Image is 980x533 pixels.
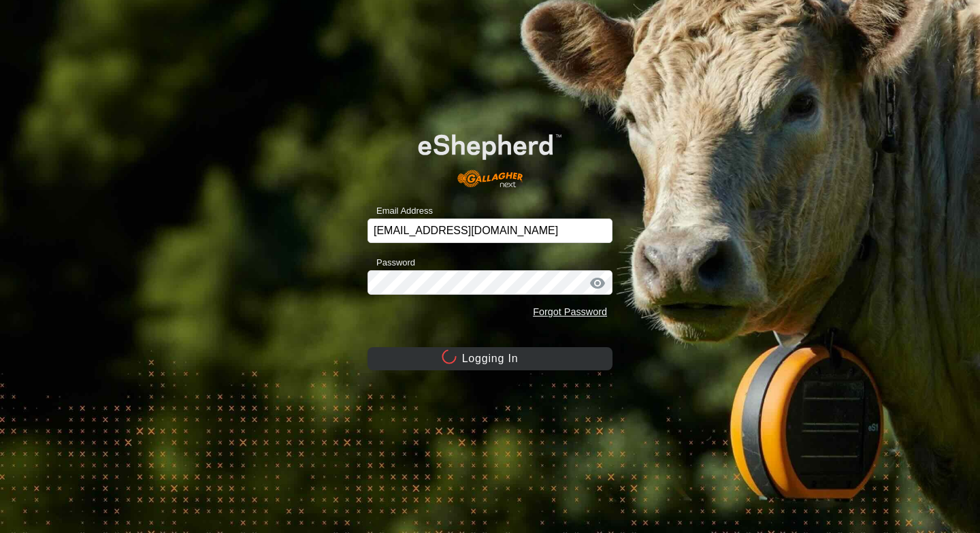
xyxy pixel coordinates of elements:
[367,204,433,218] label: Email Address
[392,114,588,197] img: E-shepherd Logo
[367,219,612,243] input: Email Address
[367,347,612,370] button: Logging In
[533,306,607,317] a: Forgot Password
[367,256,415,270] label: Password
